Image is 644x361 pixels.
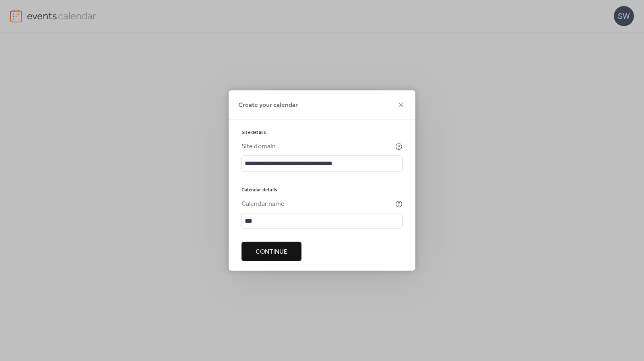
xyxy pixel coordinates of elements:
[242,129,266,136] span: Site details
[238,101,298,110] span: Create your calendar
[256,247,287,257] span: Continue
[242,242,301,261] button: Continue
[242,199,394,209] div: Calendar name
[242,187,277,193] span: Calendar details
[242,142,394,152] div: Site domain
